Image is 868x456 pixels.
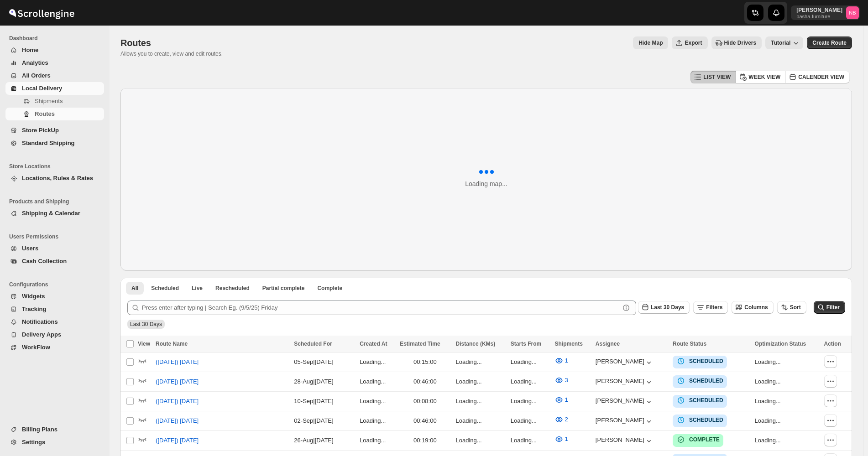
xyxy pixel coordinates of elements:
[22,245,38,252] span: Users
[807,36,852,49] button: Create Route
[22,293,45,300] span: Widgets
[294,437,333,444] span: 26-Aug | [DATE]
[511,416,549,425] p: Loading...
[565,396,568,403] span: 1
[511,341,541,347] span: Starts From
[22,426,58,433] span: Billing Plans
[849,10,856,16] text: NB
[689,358,723,364] b: SCHEDULED
[35,98,63,104] span: Shipments
[755,436,819,445] p: Loading...
[796,14,842,19] p: basha-furniture
[22,331,61,338] span: Delivery Apps
[549,412,573,427] button: 2
[826,304,840,311] span: Filter
[5,341,104,354] button: WorkFlow
[633,36,668,49] button: Map action label
[798,73,844,81] span: CALENDER VIEW
[156,377,199,386] span: ([DATE]) [DATE]
[511,358,549,367] p: Loading...
[22,127,59,134] span: Store PickUp
[456,341,496,347] span: Distance (KMs)
[549,393,573,407] button: 1
[706,304,722,311] span: Filters
[814,301,845,314] button: Filter
[400,377,450,386] div: 00:46:00
[596,397,654,406] div: [PERSON_NAME]
[5,108,104,120] button: Routes
[565,357,568,364] span: 1
[360,377,394,386] p: Loading...
[724,39,757,47] span: Hide Drivers
[317,285,342,292] span: Complete
[785,71,850,83] button: CALENDER VIEW
[156,341,188,347] span: Route Name
[22,344,50,351] span: WorkFlow
[796,6,842,14] p: [PERSON_NAME]
[120,38,151,48] span: Routes
[22,258,67,264] span: Cash Collection
[456,377,505,386] p: Loading...
[22,72,51,79] span: All Orders
[294,358,333,365] span: 05-Sep | [DATE]
[5,290,104,303] button: Widgets
[360,358,394,367] p: Loading...
[150,355,204,369] button: ([DATE]) [DATE]
[156,416,199,425] span: ([DATE]) [DATE]
[689,436,720,443] b: COMPLETE
[596,341,620,347] span: Assignee
[400,416,450,425] div: 00:46:00
[511,436,549,445] p: Loading...
[755,416,819,425] p: Loading...
[5,57,104,69] button: Analytics
[22,59,48,66] span: Analytics
[5,255,104,268] button: Cash Collection
[651,304,684,311] span: Last 30 Days
[771,40,790,46] span: Tutorial
[131,285,138,292] span: All
[22,175,93,181] span: Locations, Rules & Rates
[565,377,568,383] span: 3
[596,378,654,387] button: [PERSON_NAME]
[215,285,250,292] span: Rescheduled
[5,172,104,185] button: Locations, Rules & Rates
[192,285,203,292] span: Live
[262,285,305,292] span: Partial complete
[5,328,104,341] button: Delivery Apps
[689,397,723,404] b: SCHEDULED
[5,44,104,57] button: Home
[791,5,860,20] button: User menu
[596,417,654,426] button: [PERSON_NAME]
[294,341,332,347] span: Scheduled For
[142,301,620,315] input: Press enter after typing | Search Eg. (9/5/25) Friday
[5,303,104,316] button: Tracking
[156,358,199,367] span: ([DATE]) [DATE]
[400,397,450,406] div: 00:08:00
[5,316,104,328] button: Notifications
[294,398,333,404] span: 10-Sep | [DATE]
[7,1,76,24] img: ScrollEngine
[456,416,505,425] p: Loading...
[9,163,105,170] span: Store Locations
[676,435,720,444] button: COMPLETE
[676,415,723,425] button: SCHEDULED
[120,50,223,57] p: Allows you to create, view and edit routes.
[777,301,806,314] button: Sort
[22,210,80,217] span: Shipping & Calendar
[755,377,819,386] p: Loading...
[22,306,46,312] span: Tracking
[150,414,204,428] button: ([DATE]) [DATE]
[360,397,394,406] p: Loading...
[511,397,549,406] p: Loading...
[596,358,654,367] button: [PERSON_NAME]
[812,39,847,47] span: Create Route
[549,353,573,368] button: 1
[638,39,663,47] span: Hide Map
[9,281,105,288] span: Configurations
[22,318,58,325] span: Notifications
[5,95,104,108] button: Shipments
[360,416,394,425] p: Loading...
[35,110,55,117] span: Routes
